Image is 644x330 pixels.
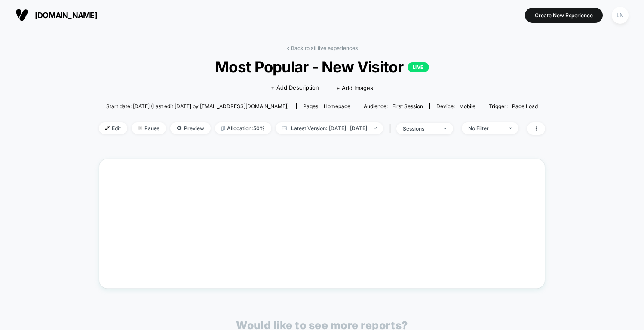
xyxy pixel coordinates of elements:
a: < Back to all live experiences [286,45,358,51]
button: [DOMAIN_NAME] [13,8,100,22]
span: Pause [132,122,166,134]
img: calendar [282,126,287,130]
img: edit [105,126,110,130]
div: sessions [403,125,437,132]
span: Latest Version: [DATE] - [DATE] [276,122,383,134]
span: Start date: [DATE] (Last edit [DATE] by [EMAIL_ADDRESS][DOMAIN_NAME]) [106,103,289,109]
button: LN [609,6,631,24]
span: First Session [392,103,423,109]
span: Preview [170,122,211,134]
img: end [138,126,142,130]
div: Trigger: [489,103,538,109]
img: end [374,127,377,129]
span: + Add Images [336,84,373,91]
span: mobile [459,103,475,109]
div: No Filter [468,125,503,131]
div: LN [612,7,629,24]
button: Create New Experience [525,8,603,23]
span: [DOMAIN_NAME] [35,11,97,20]
img: end [444,128,447,129]
div: Pages: [303,103,350,109]
span: Device: [429,103,482,109]
span: Edit [99,122,127,134]
span: homepage [324,103,350,109]
img: end [509,127,512,129]
span: | [387,122,396,135]
span: Most Popular - New Visitor [121,58,523,76]
span: + Add Description [271,84,319,92]
img: rebalance [221,126,225,131]
div: Audience: [364,103,423,109]
span: Allocation: 50% [215,122,271,134]
p: LIVE [408,62,429,72]
span: Page Load [512,103,538,109]
img: Visually logo [15,9,28,22]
